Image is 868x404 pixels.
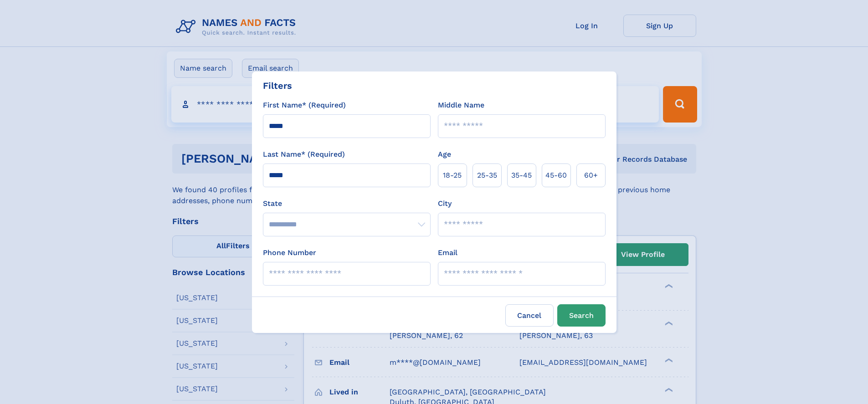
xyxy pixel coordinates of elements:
button: Search [557,304,606,327]
span: 25‑35 [477,170,497,181]
label: Phone Number [263,247,316,258]
label: First Name* (Required) [263,100,346,111]
span: 35‑45 [511,170,532,181]
label: Middle Name [438,100,484,111]
div: Filters [263,79,292,92]
span: 18‑25 [443,170,462,181]
label: Cancel [505,304,554,327]
span: 60+ [584,170,598,181]
label: Age [438,149,451,160]
label: Email [438,247,457,258]
label: State [263,198,431,209]
label: City [438,198,452,209]
span: 45‑60 [545,170,567,181]
label: Last Name* (Required) [263,149,345,160]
